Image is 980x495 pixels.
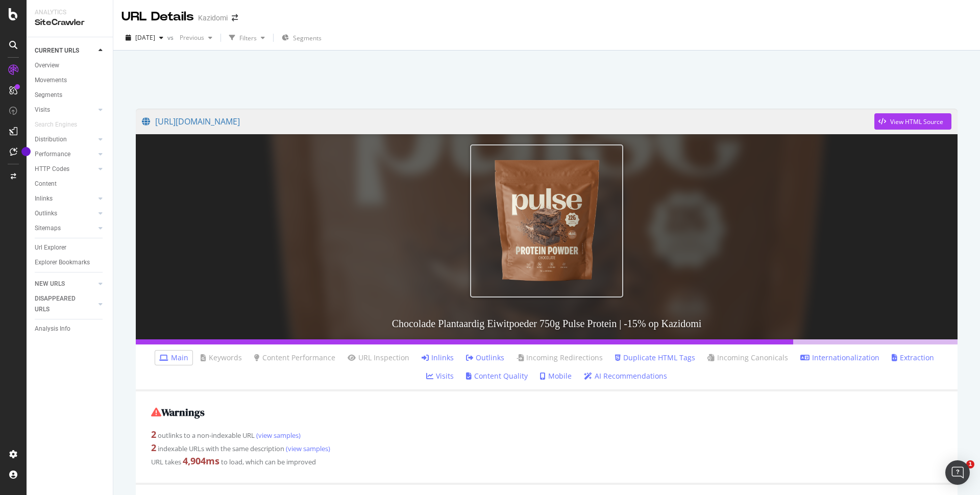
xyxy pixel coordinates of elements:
button: Filters [225,30,269,46]
strong: 2 [151,441,156,454]
button: View HTML Source [874,113,951,130]
h2: Warnings [151,407,942,418]
div: outlinks to a non-indexable URL [151,428,942,441]
div: Url Explorer [35,242,66,253]
div: Sitemaps [35,223,61,234]
a: Content Performance [254,353,335,363]
button: Segments [278,30,326,46]
a: Inlinks [35,193,95,204]
div: URL Details [121,8,194,26]
a: AI Recommendations [584,371,667,381]
button: [DATE] [121,30,167,46]
a: Visits [35,105,95,115]
a: Visits [426,371,454,381]
div: indexable URLs with the same description [151,441,942,455]
div: Visits [35,105,50,115]
div: Search Engines [35,119,77,130]
a: Duplicate HTML Tags [615,353,695,363]
div: Inlinks [35,193,53,204]
a: Mobile [540,371,572,381]
a: Extraction [892,353,934,363]
button: Previous [176,30,216,46]
div: Distribution [35,134,67,145]
a: [URL][DOMAIN_NAME] [142,109,874,134]
a: Incoming Redirections [517,353,603,363]
div: Outlinks [35,208,57,219]
a: Incoming Canonicals [707,353,788,363]
span: vs [167,33,176,42]
div: Overview [35,60,59,71]
div: Movements [35,75,67,86]
div: Kazidomi [198,13,228,23]
a: Segments [35,90,106,101]
img: Chocolade Plantaardig Eiwitpoeder 750g Pulse Protein | -15% op Kazidomi [470,144,623,298]
a: HTTP Codes [35,164,95,175]
a: URL Inspection [348,353,409,363]
a: Performance [35,149,95,160]
div: Open Intercom Messenger [945,460,970,485]
div: Segments [35,90,62,101]
div: Tooltip anchor [21,147,31,156]
strong: 4,904 ms [183,455,219,467]
a: Outlinks [466,353,504,363]
a: (view samples) [255,431,301,440]
div: Filters [239,34,257,42]
a: DISAPPEARED URLS [35,293,95,315]
a: Url Explorer [35,242,106,253]
a: Distribution [35,134,95,145]
a: Outlinks [35,208,95,219]
span: 2025 Sep. 2nd [135,33,155,42]
a: CURRENT URLS [35,45,95,56]
div: SiteCrawler [35,17,105,29]
a: Main [159,353,188,363]
h3: Chocolade Plantaardig Eiwitpoeder 750g Pulse Protein | -15% op Kazidomi [136,308,958,339]
a: Search Engines [35,119,87,130]
a: (view samples) [284,444,330,453]
a: Sitemaps [35,223,95,234]
div: HTTP Codes [35,164,69,175]
div: URL takes to load, which can be improved [151,455,942,468]
div: CURRENT URLS [35,45,79,56]
a: Internationalization [800,353,879,363]
span: Segments [293,34,322,42]
div: Performance [35,149,70,160]
div: NEW URLS [35,279,65,289]
div: arrow-right-arrow-left [232,14,238,21]
div: Explorer Bookmarks [35,257,90,268]
span: 1 [966,460,974,468]
div: Content [35,179,57,189]
div: Analysis Info [35,324,70,334]
a: NEW URLS [35,279,95,289]
a: Keywords [201,353,242,363]
a: Content [35,179,106,189]
a: Overview [35,60,106,71]
a: Inlinks [422,353,454,363]
a: Explorer Bookmarks [35,257,106,268]
div: Analytics [35,8,105,17]
div: DISAPPEARED URLS [35,293,86,315]
a: Movements [35,75,106,86]
span: Previous [176,33,204,42]
a: Analysis Info [35,324,106,334]
a: Content Quality [466,371,528,381]
strong: 2 [151,428,156,440]
div: View HTML Source [890,117,943,126]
